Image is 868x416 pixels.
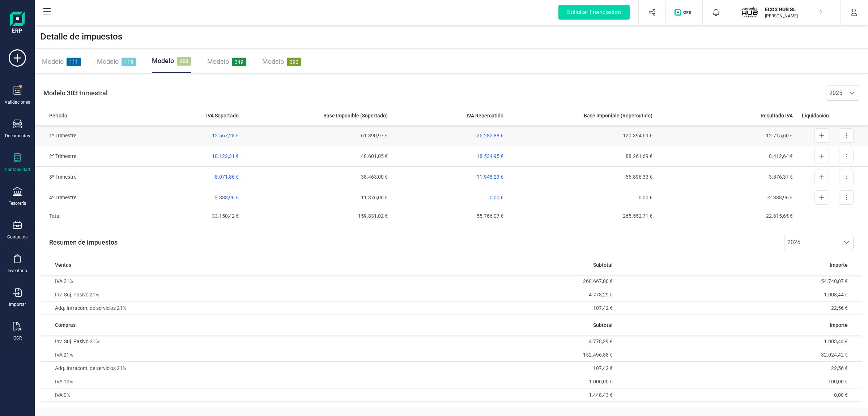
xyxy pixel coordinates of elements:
td: 56.896,33 € [506,167,655,187]
span: 349 [232,58,246,66]
td: 260.667,00 € [369,275,616,288]
div: OCR [13,335,22,341]
td: 1.003,44 € [616,288,862,301]
img: EC [742,4,758,20]
td: 0,00 € [506,187,655,208]
span: Subtotal [593,321,613,329]
td: 8.412,64 € [655,146,796,167]
td: Adq. Intracom. de servicios 21% [41,362,369,375]
td: IVA 10% [41,375,369,388]
div: Solicitar financiación [558,5,630,20]
td: Adq. Intracom. de servicios 21% [41,301,369,315]
td: 107,42 € [369,301,616,315]
div: Validaciones [5,99,30,105]
span: Importe [830,321,848,329]
td: 265.552,71 € [506,208,655,224]
span: 18.534,95 € [477,153,503,159]
td: 54.740,07 € [616,275,862,288]
button: Logo de OPS [670,1,698,24]
td: 11.376,00 € [242,187,391,208]
span: 33.150,42 € [212,213,239,219]
td: Inv. Suj. Pasivo 21% [41,288,369,301]
span: 111 [67,58,81,66]
td: 22.615,65 € [655,208,796,224]
td: 1.000,00 € [369,375,616,388]
td: IVA 21% [41,275,369,288]
td: 4.778,29 € [369,288,616,301]
span: Subtotal [593,261,613,269]
td: 1.448,43 € [369,388,616,402]
span: 10.122,31 € [212,153,239,159]
td: Total [35,208,118,224]
span: 2.388,96 € [215,195,239,200]
td: 88.261,69 € [506,146,655,167]
div: Contabilidad [5,167,30,172]
td: 38.463,00 € [242,167,391,187]
span: Compras [55,321,76,329]
img: Logo Finanedi [10,12,25,35]
div: Contactos [7,234,27,240]
span: IVA Soportado [206,112,239,119]
td: 152.496,88 € [369,348,616,362]
span: Base Imponible (Soportado) [323,112,388,119]
span: Importe [830,261,848,269]
img: Logo de OPS [675,9,694,16]
td: 3º Trimestre [35,167,118,187]
td: 1º Trimestre [35,125,118,146]
td: 159.831,02 € [242,208,391,224]
span: 2025 [826,86,845,100]
p: ECO3 HUB SL [765,6,823,13]
span: Modelo [42,58,64,65]
span: 11.948,23 € [477,174,503,180]
span: Modelo [207,58,229,65]
td: 3.876,37 € [655,167,796,187]
td: 4º Trimestre [35,187,118,208]
span: 55.766,07 € [477,213,503,219]
td: 12.715,60 € [655,125,796,146]
td: Inv. Suj. Pasivo 21% [41,335,369,348]
div: Detalle de impuestos [35,25,868,49]
span: Base Imponible (Repercutido) [584,112,652,119]
div: Importar [9,301,26,307]
td: 4.778,29 € [369,335,616,348]
span: Modelo [97,58,119,65]
span: 12.567,28 € [212,133,239,138]
span: Resultado IVA [761,112,793,119]
span: 115 [122,58,136,66]
span: 25.282,88 € [477,133,503,138]
span: 2025 [784,235,839,250]
span: Modelo [262,58,284,65]
td: -2.388,96 € [655,187,796,208]
td: 48.601,05 € [242,146,391,167]
td: 120.394,69 € [506,125,655,146]
div: Documentos [5,133,30,139]
p: Modelo 303 trimestral [35,81,108,105]
span: Ventas [55,261,71,269]
td: 100,00 € [616,375,862,388]
td: 1.003,44 € [616,335,862,348]
span: Liquidación [802,112,829,119]
span: 8.071,86 € [215,174,239,180]
td: IVA 21% [41,348,369,362]
button: ECECO3 HUB SL[PERSON_NAME] [739,1,831,24]
td: 32.024,42 € [616,348,862,362]
div: Tesorería [9,200,26,206]
td: 0,00 € [616,388,862,402]
td: 61.390,97 € [242,125,391,146]
span: Periodo [49,112,67,119]
button: Solicitar financiación [550,1,638,24]
td: 22,56 € [616,362,862,375]
td: 22,56 € [616,301,862,315]
span: 0,00 € [490,195,503,200]
span: 303 [177,57,191,66]
span: Modelo [152,57,174,65]
div: Inventario [8,268,27,274]
span: IVA Repercutido [467,112,503,119]
td: 107,42 € [369,362,616,375]
td: IVA 0% [41,388,369,402]
span: 390 [287,58,301,66]
p: Resumen de impuestos [41,230,118,255]
p: [PERSON_NAME] [765,13,823,19]
td: 2º Trimestre [35,146,118,167]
